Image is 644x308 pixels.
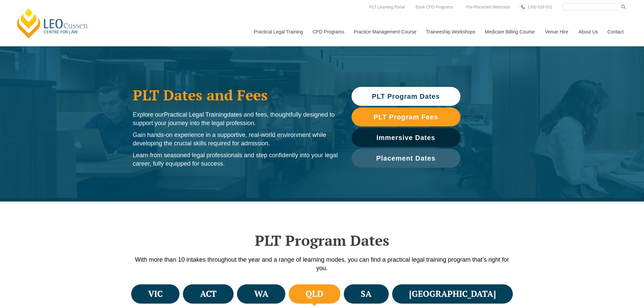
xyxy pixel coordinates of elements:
[15,7,90,39] a: [PERSON_NAME] Centre for Law
[306,288,323,300] h4: QLD
[148,288,163,300] h4: VIC
[254,288,268,300] h4: WA
[374,114,438,120] span: PLT Program Fees
[464,3,512,11] a: Pre-Recorded Webcasts
[414,3,455,11] a: Book CPD Programs
[164,111,227,118] span: Practical Legal Training
[376,155,435,162] span: Placement Dates
[133,87,338,103] h1: PLT Dates and Fees
[129,256,515,273] p: With more than 10 intakes throughout the year and a range of learning modes, you can find a pract...
[352,108,460,126] a: PLT Program Fees
[540,17,573,46] a: Venue Hire
[372,93,440,100] span: PLT Program Dates
[133,151,338,168] p: Learn from seasoned legal professionals and step confidently into your legal career, fully equipp...
[526,3,554,11] a: 1300 039 031
[307,17,349,46] a: CPD Programs
[133,111,338,127] p: Explore our dates and fees, thoughtfully designed to support your journey into the legal profession.
[352,87,460,106] a: PLT Program Dates
[377,134,435,141] span: Immersive Dates
[352,128,460,147] a: Immersive Dates
[602,17,629,46] a: Contact
[367,3,407,11] a: PLT Learning Portal
[249,17,308,46] a: Practical Legal Training
[409,288,496,300] h4: [GEOGRAPHIC_DATA]
[599,263,627,291] iframe: LiveChat chat widget
[480,17,540,46] a: Medicare Billing Course
[352,149,460,168] a: Placement Dates
[361,288,372,300] h4: SA
[527,5,552,9] span: 1300 039 031
[129,232,515,249] h2: PLT Program Dates
[133,131,338,148] p: Gain hands-on experience in a supportive, real-world environment while developing the crucial ski...
[421,17,480,46] a: Traineeship Workshops
[573,17,602,46] a: About Us
[349,17,421,46] a: Practice Management Course
[200,288,217,300] h4: ACT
